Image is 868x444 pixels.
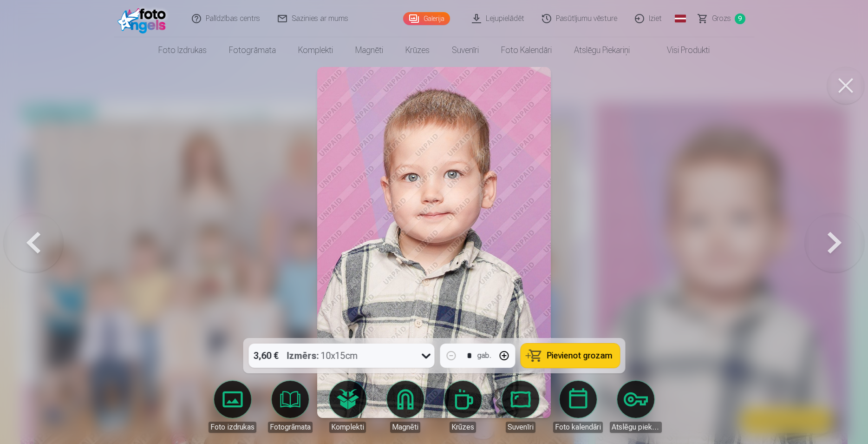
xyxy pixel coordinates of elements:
a: Fotogrāmata [218,37,287,63]
a: Komplekti [287,37,344,63]
div: 3,60 € [248,344,283,368]
div: Komplekti [329,422,366,433]
span: Grozs [712,13,731,24]
a: Komplekti [322,381,374,433]
div: Suvenīri [506,422,535,433]
a: Suvenīri [441,37,490,63]
div: Krūzes [450,422,476,433]
div: Foto kalendāri [553,422,603,433]
button: Pievienot grozam [521,344,620,368]
a: Atslēgu piekariņi [610,381,662,433]
div: 10x15cm [287,344,358,368]
a: Magnēti [344,37,394,63]
a: Atslēgu piekariņi [563,37,641,63]
span: Pievienot grozam [547,351,612,360]
a: Magnēti [379,381,431,433]
div: Fotogrāmata [268,422,313,433]
div: Foto izdrukas [209,422,256,433]
div: Magnēti [390,422,420,433]
a: Foto kalendāri [490,37,563,63]
a: Krūzes [394,37,441,63]
a: Foto kalendāri [552,381,604,433]
a: Visi produkti [641,37,721,63]
img: /fa1 [117,4,171,33]
a: Suvenīri [495,381,547,433]
a: Foto izdrukas [207,381,259,433]
a: Fotogrāmata [264,381,316,433]
a: Foto izdrukas [147,37,218,63]
div: gab. [477,350,491,361]
strong: Izmērs : [287,349,319,362]
span: 9 [735,13,745,24]
a: Galerija [403,12,450,25]
div: Atslēgu piekariņi [610,422,662,433]
a: Krūzes [437,381,489,433]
